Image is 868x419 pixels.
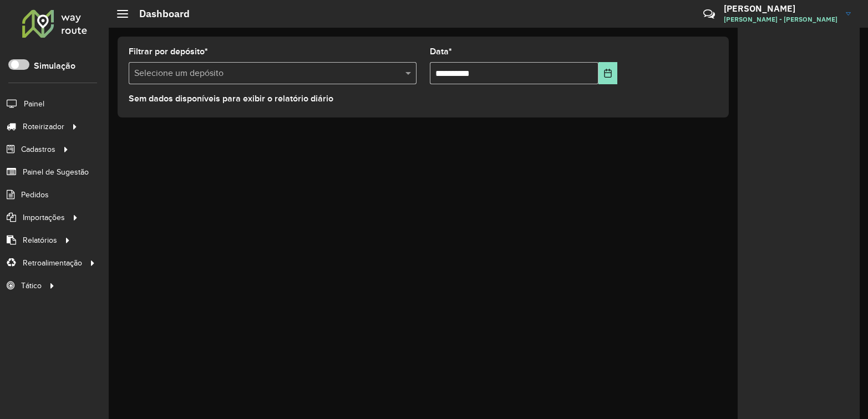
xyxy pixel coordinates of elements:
[21,280,42,292] span: Tático
[129,45,208,58] label: Filtrar por depósito
[23,121,64,132] span: Roteirizador
[21,144,55,155] span: Cadastros
[21,189,49,201] span: Pedidos
[24,98,44,110] span: Painel
[697,2,721,26] a: Contato Rápido
[23,166,89,178] span: Painel de Sugestão
[430,45,452,58] label: Data
[129,92,333,105] label: Sem dados disponíveis para exibir o relatório diário
[34,59,75,73] label: Simulação
[724,3,837,14] h3: [PERSON_NAME]
[598,62,617,84] button: Choose Date
[23,257,82,269] span: Retroalimentação
[23,212,65,223] span: Importações
[128,8,190,20] h2: Dashboard
[724,14,837,24] span: [PERSON_NAME] - [PERSON_NAME]
[23,234,57,246] span: Relatórios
